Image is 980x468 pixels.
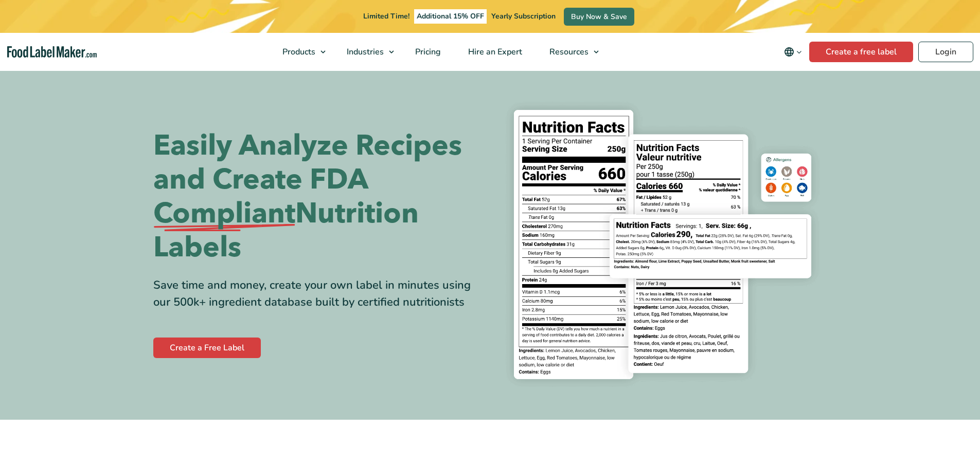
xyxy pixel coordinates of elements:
[402,33,452,71] a: Pricing
[344,46,385,58] span: Industries
[809,42,913,62] a: Create a free label
[7,46,97,58] a: Food Label Maker homepage
[455,33,533,71] a: Hire an Expert
[333,33,399,71] a: Industries
[153,277,483,311] div: Save time and money, create your own label in minutes using our 500k+ ingredient database built b...
[412,46,442,58] span: Pricing
[546,46,590,58] span: Resources
[536,33,604,71] a: Resources
[918,42,973,62] a: Login
[153,338,261,358] a: Create a Free Label
[414,9,487,24] span: Additional 15% OFF
[491,11,556,21] span: Yearly Subscription
[269,33,331,71] a: Products
[279,46,316,58] span: Products
[153,129,483,265] h1: Easily Analyze Recipes and Create FDA Nutrition Labels
[465,46,523,58] span: Hire an Expert
[153,197,295,231] span: Compliant
[777,42,809,62] button: Change language
[564,8,634,26] a: Buy Now & Save
[363,11,409,21] span: Limited Time!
